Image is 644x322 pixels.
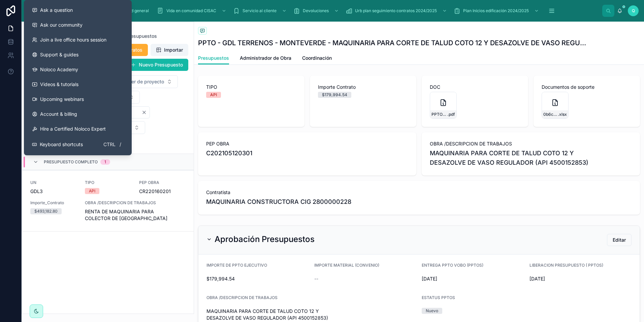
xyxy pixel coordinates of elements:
[231,5,290,17] a: Servicio al cliente
[431,112,447,117] span: PPTO---GDL-TERRENOS---SENDEROS-MV---MAQUINARIA-PARA-CORTE-DE-TALUD-[GEOGRAPHIC_DATA]-12-Y-DESAZOL...
[155,5,230,17] a: Vida en comunidad CISAC
[542,84,632,90] span: Documentos de soporte
[430,149,632,167] span: MAQUINARIA PARA CORTE DE TALUD COTO 12 Y DESAZOLVE DE VASO REGULADOR (API 4500152853)
[240,52,291,65] a: Administrador de Obra
[85,180,131,185] span: TIPO
[126,33,157,39] a: Presupuestos
[243,8,277,14] span: Servicio al cliente
[27,136,129,153] button: Keyboard shortcutsCtrl/
[30,180,77,185] span: UN
[40,111,77,117] span: Account & billing
[102,78,164,85] span: Filtrar por líder de proyecto
[558,112,567,117] span: .xlsx
[206,308,416,321] span: MAQUINARIA PARA CORTE DE TALUD COTO 12 Y DESAZOLVE DE VASO REGULADOR (API 4500152853)
[34,208,58,214] div: $493,182.80
[40,66,78,73] span: Noloco Academy
[422,263,483,268] span: ENTREGA PPTO VOBO (PPTOS)
[40,36,106,43] span: Join a live office hours session
[206,189,632,196] span: Contratista
[44,159,98,165] span: Presupuesto Completo
[344,5,450,17] a: Urb plan seguimiento contratos 2024/2025
[303,8,329,14] span: Devoluciones
[314,275,318,282] span: --
[206,275,309,282] span: $179,994.54
[291,5,342,17] a: Devoluciones
[27,92,129,107] a: Upcoming webinars
[206,140,408,147] span: PEP OBRA
[125,59,188,71] button: Nuevo Presupuesto
[40,141,83,148] span: Keyboard shortcuts
[613,237,626,243] span: Editar
[27,18,129,32] a: Ask our community
[27,47,129,62] a: Support & guides
[151,44,188,56] button: Importar
[85,208,186,222] span: RENTA DE MAQUINARIA PARA COLECTOR DE [GEOGRAPHIC_DATA]
[164,47,183,53] span: Importar
[529,275,632,282] span: [DATE]
[27,122,129,136] button: Hire a Certified Noloco Expert
[314,263,379,268] span: IMPORTE MATERIAL (CONVENIO)
[206,149,408,158] span: C202105120301
[54,3,602,18] div: scrollable content
[30,188,43,195] span: GDL3
[463,8,529,14] span: Plan Inicios edificación 2024/2025
[302,55,332,61] span: Coordinación
[206,263,267,268] span: IMPORTE DE PPTO EJECUTIVO
[422,275,524,282] span: [DATE]
[166,8,216,14] span: Vida en comunidad CISAC
[302,52,332,65] a: Coordinación
[529,263,603,268] span: LIBERACION PRESUPUESTO ( PPTOS)
[430,140,632,147] span: OBRA /DESCRIPCION DE TRABAJOS
[27,32,129,47] a: Join a live office hours session
[422,295,455,300] span: ESTATUS PPTOS
[27,107,129,122] a: Account & billing
[40,81,78,88] span: Videos & tutorials
[198,38,589,48] h1: PPTO - GDL TERRENOS - MONTEVERDE - MAQUINARIA PARA CORTE DE TALUD COTO 12 Y DESAZOLVE DE VASO REG...
[210,92,217,98] div: API
[27,3,129,18] button: Ask a question
[103,140,116,149] span: Ctrl
[206,197,351,207] span: MAQUINARIA CONSTRUCTORA CIG 2800000228
[215,234,315,245] h2: Aprobación Presupuestos
[27,77,129,92] a: Videos & tutorials
[89,188,95,194] div: API
[430,84,520,90] span: DOC
[104,159,106,165] div: 1
[240,55,291,61] span: Administrador de Obra
[632,8,635,14] span: Q
[40,126,106,132] span: Hire a Certified Noloco Expert
[447,112,455,117] span: .pdf
[40,51,78,58] span: Support & guides
[543,112,558,117] span: 0b6c238a-4abe-4072-929e-4ab5cd5b3f41-MVE---C---MAQ-PRELIMINARES-Y-MVT-COTO-13
[40,22,83,28] span: Ask our community
[322,92,347,98] div: $179,994.54
[198,52,229,65] a: Presupuestos
[27,62,129,77] a: Noloco Academy
[452,5,542,17] a: Plan Inicios edificación 2024/2025
[30,200,77,206] span: Importe_Contrato
[40,96,84,103] span: Upcoming webinars
[85,200,186,206] span: OBRA /DESCRIPCION DE TRABAJOS
[118,142,123,147] span: /
[318,84,408,90] span: Importe Contrato
[607,234,632,246] button: Editar
[206,84,296,90] span: TIPO
[40,7,73,14] span: Ask a question
[198,55,229,61] span: Presupuestos
[139,188,186,195] span: CR220160201
[22,170,194,231] a: UNGDL3TIPOAPIPEP OBRACR220160201Importe_Contrato$493,182.80OBRA /DESCRIPCION DE TRABAJOSRENTA DE ...
[97,75,178,88] button: Select Button
[206,295,278,300] span: OBRA /DESCRIPCION DE TRABAJOS
[426,308,438,314] div: Nuevo
[355,8,437,14] span: Urb plan seguimiento contratos 2024/2025
[141,110,150,115] button: Clear
[139,180,186,185] span: PEP OBRA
